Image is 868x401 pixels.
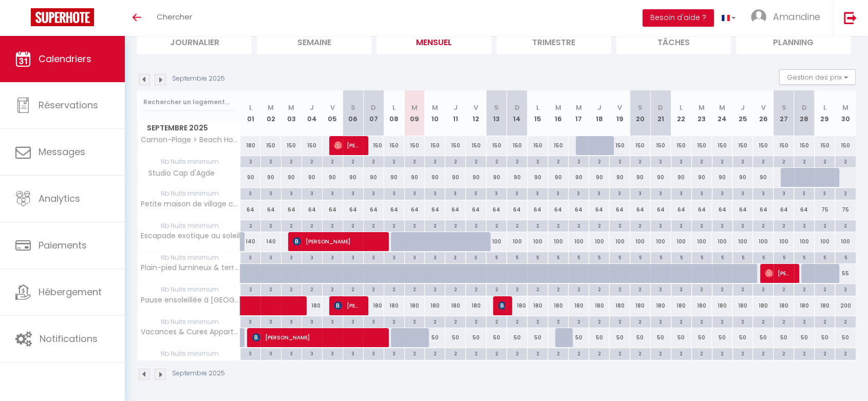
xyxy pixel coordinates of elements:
abbr: L [536,103,539,112]
div: 2 [364,156,384,166]
div: 64 [384,200,404,219]
div: 64 [301,200,322,219]
div: 2 [384,220,404,230]
div: 3 [507,188,527,198]
div: 150 [507,136,527,155]
abbr: M [288,103,294,112]
div: 2 [240,220,260,230]
div: 64 [466,200,486,219]
div: 2 [835,156,856,166]
div: 2 [773,220,794,230]
abbr: V [330,103,335,112]
span: Hébergement [39,285,102,298]
div: 100 [835,232,856,251]
div: 150 [466,136,486,155]
div: 90 [527,168,548,187]
div: 100 [671,232,691,251]
div: 90 [260,168,281,187]
div: 2 [281,220,301,230]
div: 64 [753,200,773,219]
div: 2 [651,156,671,166]
div: 3 [527,188,548,198]
div: 64 [425,200,445,219]
div: 64 [794,200,815,219]
div: 3 [261,188,281,198]
div: 150 [363,136,384,155]
abbr: M [699,103,705,112]
div: 2 [692,220,712,230]
div: 2 [835,188,856,198]
div: 64 [240,200,261,219]
div: 150 [650,136,671,155]
div: 64 [322,200,343,219]
li: Planning [736,29,851,54]
div: 150 [835,136,856,155]
div: 64 [650,200,671,219]
div: 100 [773,232,794,251]
abbr: D [802,103,807,112]
span: Escapade exotique au soleil [139,232,240,240]
th: 26 [753,90,773,136]
span: Messages [39,145,85,158]
div: 150 [794,136,815,155]
div: 100 [650,232,671,251]
div: 3 [405,188,425,198]
abbr: J [597,103,601,112]
div: 90 [671,168,691,187]
div: 140 [240,232,261,251]
div: 2 [425,220,445,230]
div: 2 [405,156,425,166]
img: Super Booking [31,8,94,26]
div: 100 [691,232,712,251]
span: Nb Nuits minimum [138,220,240,232]
span: Studio Cap d'Agde [139,168,217,179]
th: 30 [835,90,856,136]
th: 14 [507,90,527,136]
abbr: J [454,103,458,112]
div: 3 [794,188,814,198]
div: 3 [302,252,322,262]
div: 2 [548,156,568,166]
abbr: D [658,103,663,112]
div: 150 [384,136,404,155]
abbr: L [823,103,826,112]
th: 13 [486,90,507,136]
div: 3 [733,188,753,198]
div: 3 [281,188,301,198]
div: 150 [691,136,712,155]
abbr: S [494,103,499,112]
th: 05 [322,90,343,136]
div: 2 [425,156,445,166]
th: 27 [773,90,794,136]
div: 90 [650,168,671,187]
input: Rechercher un logement... [143,93,234,111]
div: 90 [507,168,527,187]
div: 75 [815,200,835,219]
div: 3 [773,188,794,198]
span: [PERSON_NAME] [293,232,382,251]
div: 2 [384,156,404,166]
button: Gestion des prix [779,69,856,85]
th: 28 [794,90,815,136]
div: 2 [445,156,465,166]
div: 3 [343,188,363,198]
div: 150 [527,136,548,155]
div: 150 [548,136,569,155]
div: 3 [240,188,260,198]
div: 90 [712,168,732,187]
div: 2 [794,220,814,230]
div: 3 [384,188,404,198]
div: 90 [569,168,589,187]
div: 150 [671,136,691,155]
abbr: L [392,103,395,112]
div: 2 [261,156,281,166]
span: [PERSON_NAME] [498,296,505,315]
abbr: M [555,103,561,112]
div: 3 [425,188,445,198]
div: 2 [773,156,794,166]
div: 2 [405,220,425,230]
div: 150 [732,136,753,155]
th: 16 [548,90,569,136]
div: 3 [281,252,301,262]
div: 3 [753,188,773,198]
